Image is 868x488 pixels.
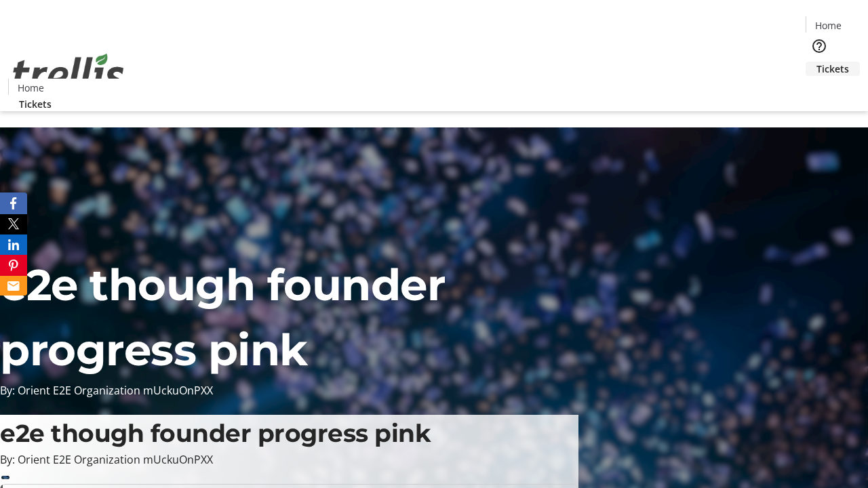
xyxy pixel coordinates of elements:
a: Tickets [806,62,860,76]
span: Tickets [19,97,52,111]
a: Tickets [8,97,62,111]
span: Home [18,81,44,95]
button: Help [806,33,833,60]
img: Orient E2E Organization mUckuOnPXX's Logo [8,39,129,106]
span: Home [815,18,842,33]
a: Home [806,18,850,33]
a: Home [9,81,52,95]
button: Cart [806,76,833,103]
span: Tickets [816,62,849,76]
